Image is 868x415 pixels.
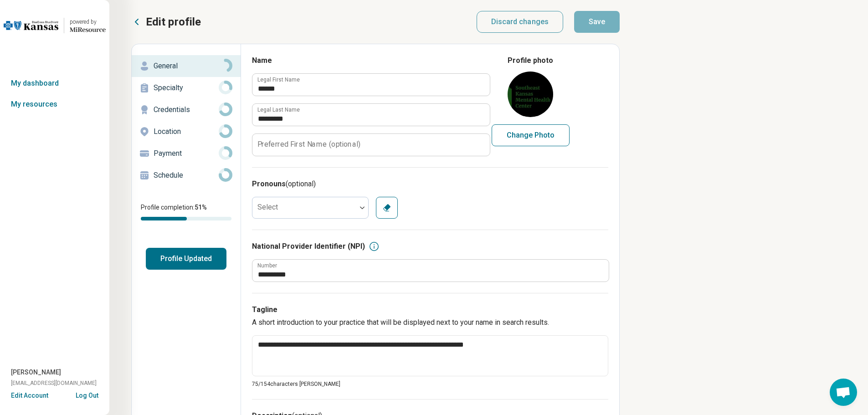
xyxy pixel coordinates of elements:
button: Log Out [76,391,98,398]
button: Change Photo [492,124,570,146]
label: Select [257,203,278,211]
p: Edit profile [146,15,201,29]
img: Blue Cross Blue Shield Kansas [4,15,58,36]
span: 51 % [195,204,207,211]
p: Location [154,126,219,137]
a: Location [132,121,241,143]
legend: Profile photo [508,55,553,66]
div: powered by [70,18,106,26]
h3: Pronouns [252,179,608,190]
h3: Tagline [252,304,608,315]
span: (optional) [286,179,316,188]
p: Schedule [154,170,219,181]
a: Payment [132,143,241,164]
label: Legal Last Name [257,107,300,113]
label: Number [257,263,277,268]
img: avatar image [508,72,553,117]
p: A short introduction to your practice that will be displayed next to your name in search results. [252,317,608,328]
p: General [154,61,219,72]
a: General [132,55,241,77]
span: [EMAIL_ADDRESS][DOMAIN_NAME] [11,379,97,387]
h3: Name [252,55,489,66]
h3: National Provider Identifier (NPI) [252,241,365,252]
p: 75/ 154 characters [PERSON_NAME] [252,380,608,388]
a: Blue Cross Blue Shield Kansaspowered by [4,15,106,36]
div: Open chat [830,379,857,406]
button: Discard changes [477,11,564,33]
button: Profile Updated [146,248,226,270]
button: Edit profile [131,15,201,29]
span: [PERSON_NAME] [11,368,61,377]
label: Legal First Name [257,77,300,82]
p: Specialty [154,82,219,93]
button: Save [574,11,620,33]
a: Specialty [132,77,241,99]
p: Credentials [154,104,219,115]
div: Profile completion [141,217,231,220]
button: Edit Account [11,391,48,400]
a: Credentials [132,99,241,121]
a: Schedule [132,164,241,186]
label: Preferred First Name (optional) [257,141,360,148]
p: Payment [154,148,219,159]
div: Profile completion: [132,197,241,226]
